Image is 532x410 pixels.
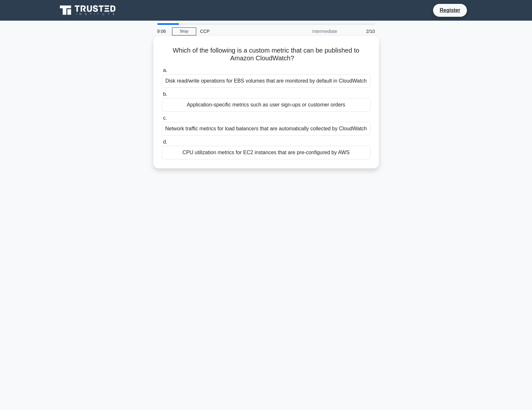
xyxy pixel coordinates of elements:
[162,122,371,135] div: Network traffic metrics for load balancers that are automatically collected by CloudWatch
[341,25,379,38] div: 2/10
[162,98,371,112] div: Application-specific metrics such as user sign-ups or customer orders
[163,139,167,145] span: d.
[196,25,285,38] div: CCP
[162,146,371,159] div: CPU utilization metrics for EC2 instances that are pre-configured by AWS
[436,6,464,14] a: Register
[285,25,341,38] div: Intermediate
[153,25,172,38] div: 9:06
[172,27,196,35] a: Stop
[163,67,167,73] span: a.
[163,115,167,121] span: c.
[161,46,371,63] h5: Which of the following is a custom metric that can be published to Amazon CloudWatch?
[162,74,371,88] div: Disk read/write operations for EBS volumes that are monitored by default in CloudWatch
[163,91,167,97] span: b.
